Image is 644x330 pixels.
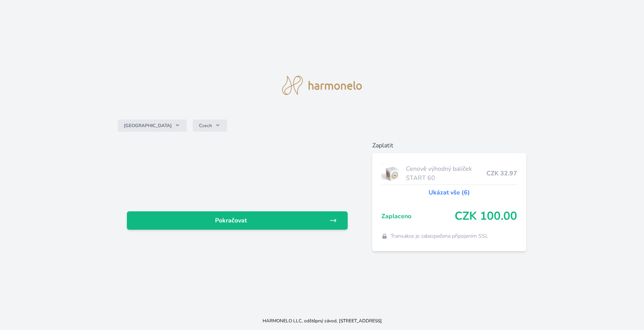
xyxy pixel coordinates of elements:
[406,164,486,183] span: Cenově výhodný balíček START 60
[127,211,348,230] a: Pokračovat
[429,188,470,197] a: Ukázat vše (6)
[455,209,517,223] span: CZK 100.00
[381,212,455,221] span: Zaplaceno
[282,76,362,95] img: logo.svg
[124,123,172,129] span: [GEOGRAPHIC_DATA]
[486,169,517,178] span: CZK 32.97
[118,119,187,132] button: [GEOGRAPHIC_DATA]
[133,216,329,225] span: Pokračovat
[199,123,212,129] span: Czech
[193,119,227,132] button: Czech
[381,164,403,183] img: start.jpg
[391,232,488,240] span: Transakce je zabezpečena připojením SSL
[372,141,527,150] h6: Zaplatit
